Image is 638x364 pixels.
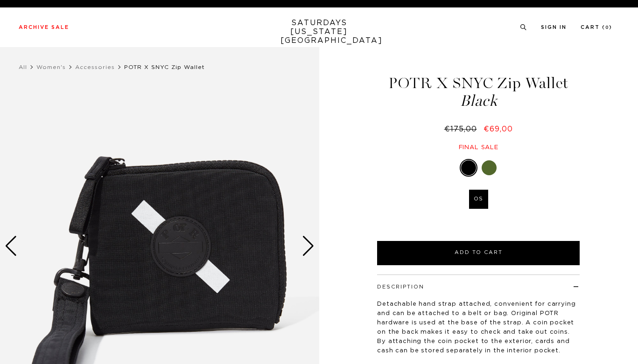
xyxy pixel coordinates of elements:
[484,125,513,133] span: €69,00
[376,76,581,109] h1: POTR X SNYC Zip Wallet
[581,25,612,30] a: Cart (0)
[377,241,580,265] button: Add to Cart
[19,25,69,30] a: Archive Sale
[377,300,580,356] p: Detachable hand strap attached, convenient for carrying and can be attached to a belt or bag. Ori...
[376,93,581,109] span: Black
[280,19,358,45] a: SATURDAYS[US_STATE][GEOGRAPHIC_DATA]
[302,236,315,256] div: Next slide
[444,125,481,133] del: €175,00
[605,26,609,30] small: 0
[377,284,424,289] button: Description
[19,64,27,70] a: All
[541,25,567,30] a: Sign In
[376,144,581,151] div: Final sale
[75,64,115,70] a: Accessories
[124,64,205,70] span: POTR X SNYC Zip Wallet
[36,64,66,70] a: Women's
[469,190,488,209] label: OS
[5,236,17,256] div: Previous slide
